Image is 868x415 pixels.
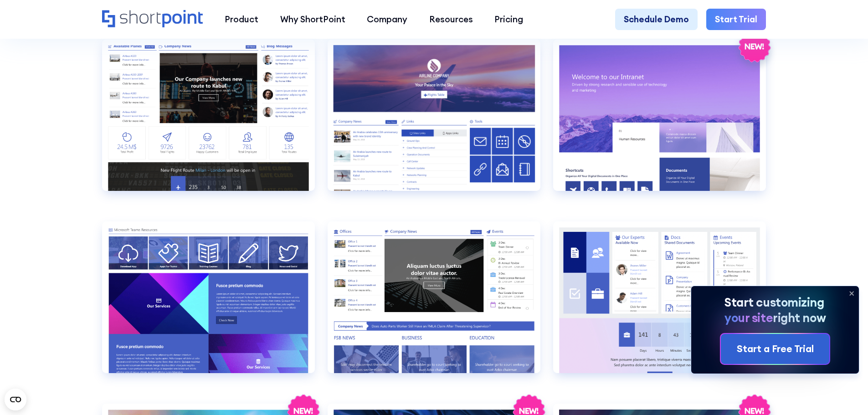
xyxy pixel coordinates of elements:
a: Employees Directory 3 [102,39,315,208]
a: HR 1 [102,221,315,390]
div: Why ShortPoint [280,13,345,26]
a: Why ShortPoint [269,9,356,31]
a: Resources [418,9,484,31]
button: Open CMP widget [5,389,26,410]
a: Start Trial [706,9,766,31]
iframe: Chat Widget [822,371,868,415]
div: Start a Free Trial [737,342,814,356]
a: HR 2 [328,221,540,390]
div: Company [367,13,407,26]
div: Pricing [494,13,523,26]
a: Home [102,10,203,29]
a: Product [214,9,269,31]
div: Resources [429,13,473,26]
a: Company [356,9,418,31]
a: HR 3 [553,221,766,390]
a: Schedule Demo [615,9,698,31]
a: Start a Free Trial [721,334,829,364]
a: Enterprise 1 [553,39,766,208]
div: Product [225,13,258,26]
a: Employees Directory 4 [328,39,540,208]
a: Pricing [484,9,534,31]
